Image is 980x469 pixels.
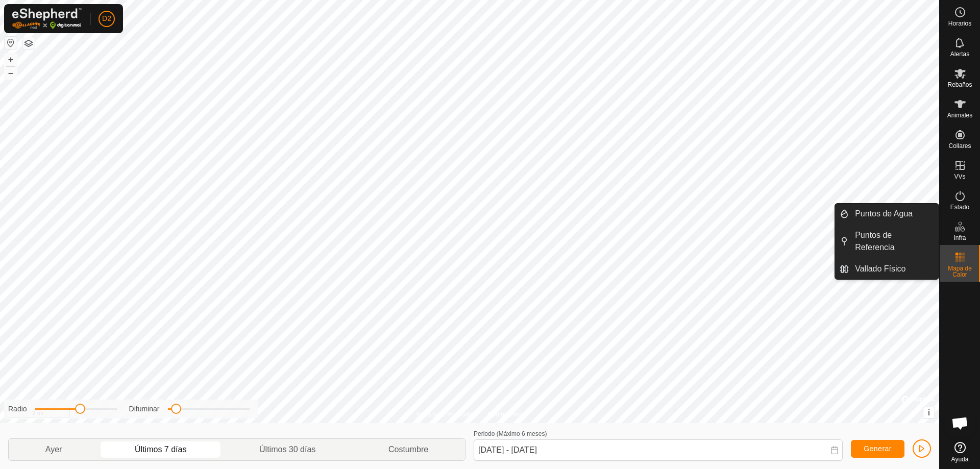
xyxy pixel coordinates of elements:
span: Rebaños [947,82,972,88]
span: Puntos de Agua [855,208,913,220]
span: Alertas [950,51,969,57]
span: VVs [954,174,965,180]
li: Puntos de Agua [835,204,939,224]
a: Vallado Físico [849,259,939,279]
label: Difuminar [129,404,160,414]
span: Infra [953,235,966,241]
a: Puntos de Agua [849,204,939,224]
li: Puntos de Referencia [835,225,939,258]
span: Vallado Físico [855,263,905,275]
label: Radio [8,404,27,414]
button: Restablecer Mapa [5,37,17,49]
span: Ayer [45,443,62,456]
a: Puntos de Referencia [849,225,939,258]
span: Últimos 30 días [259,443,315,456]
span: Collares [948,143,971,149]
button: Capas del Mapa [22,37,35,50]
span: D2 [102,13,111,24]
span: i [928,408,930,417]
span: Animales [947,112,972,118]
li: Vallado Físico [835,259,939,279]
span: Últimos 7 días [135,443,186,456]
span: Costumbre [388,443,428,456]
span: Horarios [948,20,971,27]
div: Chat abierto [945,408,975,438]
a: Política de Privacidad [417,410,476,419]
span: Estado [950,204,969,210]
a: Contáctenos [488,410,522,419]
span: Puntos de Referencia [855,229,933,254]
button: + [5,54,17,66]
span: Mapa de Calor [942,265,977,278]
button: Generar [851,440,904,458]
button: – [5,67,17,79]
span: Generar [864,445,892,453]
button: i [923,407,935,418]
span: Ayuda [951,456,969,462]
label: Periodo (Máximo 6 meses) [474,430,547,437]
a: Ayuda [940,438,980,466]
img: Logo Gallagher [12,8,82,29]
